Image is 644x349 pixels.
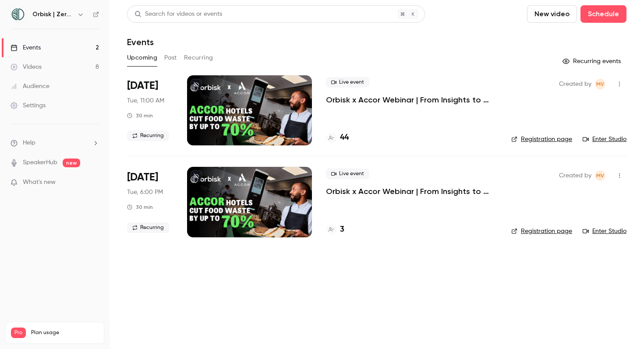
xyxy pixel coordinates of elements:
[127,112,153,119] div: 30 min
[326,77,369,88] span: Live event
[11,101,46,110] div: Settings
[184,51,213,65] button: Recurring
[11,63,42,71] div: Videos
[11,82,50,91] div: Audience
[127,188,163,197] span: Tue, 6:00 PM
[164,51,177,65] button: Past
[595,79,605,89] span: Mariniki Vasileiou
[511,135,572,144] a: Registration page
[127,204,153,211] div: 30 min
[11,138,99,148] li: help-dropdown-opener
[127,79,158,93] span: [DATE]
[527,5,577,23] button: New video
[326,95,497,105] a: Orbisk x Accor Webinar | From Insights to Actions: Create Your Personalized Food Waste Plan with ...
[134,10,222,19] div: Search for videos or events
[23,158,57,167] a: SpeakerHub
[559,54,626,68] button: Recurring events
[127,75,173,145] div: Sep 16 Tue, 10:00 AM (Europe/Amsterdam)
[580,5,626,23] button: Schedule
[127,167,173,237] div: Sep 16 Tue, 5:00 PM (Europe/Amsterdam)
[596,79,604,89] span: MV
[127,130,169,141] span: Recurring
[127,170,158,184] span: [DATE]
[127,37,154,47] h1: Events
[559,79,591,89] span: Created by
[11,7,25,21] img: Orbisk | Zero Food Waste
[127,96,164,105] span: Tue, 11:00 AM
[595,170,605,181] span: Mariniki Vasileiou
[340,224,344,236] h4: 3
[326,169,369,179] span: Live event
[88,179,99,187] iframe: Noticeable Trigger
[596,170,604,181] span: MV
[583,227,626,236] a: Enter Studio
[326,132,349,144] a: 44
[511,227,572,236] a: Registration page
[340,132,349,144] h4: 44
[32,10,74,19] h6: Orbisk | Zero Food Waste
[559,170,591,181] span: Created by
[127,222,169,233] span: Recurring
[326,186,497,197] a: Orbisk x Accor Webinar | From Insights to Actions: Create Your Personalized Food Waste Plan with ...
[583,135,626,144] a: Enter Studio
[127,51,157,65] button: Upcoming
[11,43,41,52] div: Events
[326,224,344,236] a: 3
[63,159,80,167] span: new
[31,329,99,336] span: Plan usage
[11,328,26,338] span: Pro
[23,178,56,187] span: What's new
[23,138,35,148] span: Help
